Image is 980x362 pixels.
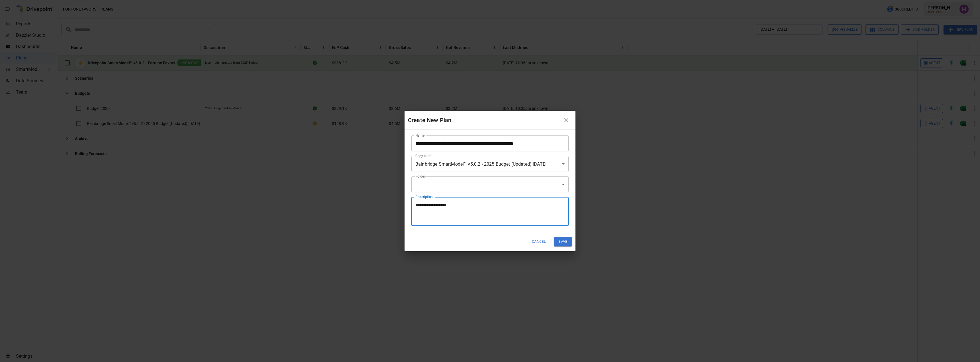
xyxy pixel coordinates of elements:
button: Save [554,237,572,246]
div: Create New Plan [408,116,561,125]
button: Cancel [528,237,550,246]
span: Bainbridge SmartModel™ v5.0.2 - 2025 Budget (Updated) [DATE] [415,161,546,167]
label: Description [415,194,433,199]
label: Folder [415,174,425,179]
label: Name [415,133,424,138]
label: Copy from [415,153,432,158]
